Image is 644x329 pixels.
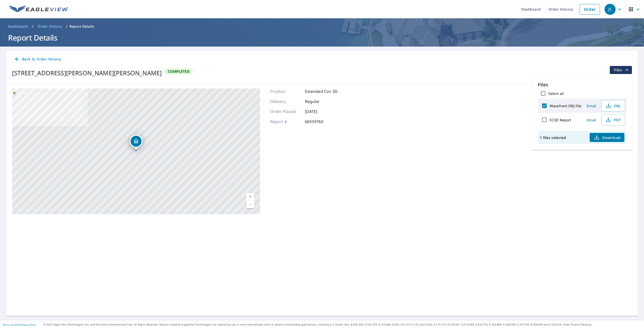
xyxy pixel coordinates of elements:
span: Download [594,134,620,140]
button: Email [583,102,599,110]
span: Dashboard [8,24,28,29]
p: 1 files selected [540,135,566,140]
p: 66559760 [305,119,335,125]
h1: Report Details [6,32,638,43]
span: PDF [605,117,621,123]
div: Dropped pin, building 1, Residential property, 1361 Phillips Dr Northglenn, CO 80233 [130,135,143,150]
a: Current Level 17, Zoom In [247,193,254,201]
button: Email [583,116,599,124]
label: EC3D Report [550,118,571,122]
p: Report Details [69,24,94,29]
button: OBJ [601,100,625,112]
span: Email [585,118,597,122]
a: Privacy Policy [20,323,36,326]
a: Dashboard [6,22,30,30]
p: Product [270,88,300,94]
nav: breadcrumb [6,22,638,30]
span: Files [614,67,630,73]
p: [DATE] [305,108,335,115]
img: EV Logo [9,6,68,13]
p: Order Placed [270,108,300,115]
span: Completed [165,69,192,74]
div: [STREET_ADDRESS][PERSON_NAME][PERSON_NAME] [12,68,162,78]
span: Email [585,103,597,108]
a: Order [580,4,600,15]
label: Select all [548,91,564,96]
p: Delivery [270,98,300,104]
p: | [3,323,36,326]
p: Extended Cov 3D [305,88,338,94]
a: Terms of Use [3,323,18,326]
p: Report # [270,119,300,125]
li: / [66,23,67,29]
p: Regular [305,98,335,104]
button: filesDropdownBtn-66559760 [610,66,632,74]
p: © 2025 Eagle View Technologies, Inc. and Pictometry International Corp. All Rights Reserved. Repo... [44,323,641,326]
label: Wavefront OBJ File [550,103,581,108]
a: Current Level 17, Zoom Out [247,201,254,208]
p: Files [538,81,626,88]
span: Back to Order History [14,56,61,62]
span: Order History [37,24,62,29]
a: Order History [35,22,64,30]
li: / [32,23,33,29]
button: PDF [601,114,625,126]
div: JS [605,4,616,15]
a: Back to Order History [12,55,63,64]
span: OBJ [605,103,621,109]
button: Download [590,133,624,142]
